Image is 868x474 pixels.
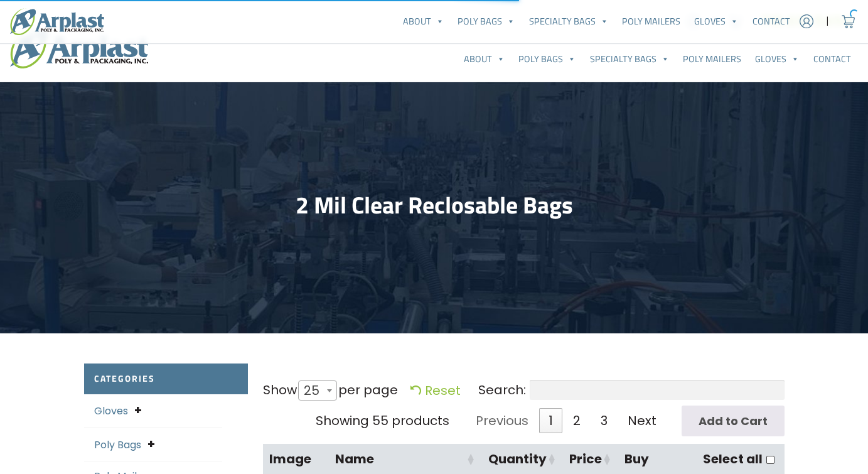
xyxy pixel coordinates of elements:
span: | [826,14,829,29]
a: Poly Bags [94,438,141,452]
img: logo [10,29,148,68]
span: 25 [298,380,337,401]
a: Poly Mailers [615,9,687,34]
a: Gloves [748,46,806,72]
a: Contact [806,46,858,72]
input: Search: [530,380,785,400]
label: Show per page [263,380,398,401]
a: Poly Bags [512,46,582,72]
a: 3 [591,408,617,433]
a: Previous [466,408,538,433]
a: Specialty Bags [522,9,615,34]
a: Next [618,408,666,433]
a: 2 [564,408,590,433]
a: 1 [539,408,562,433]
img: logo [10,8,104,35]
input: Add to Cart [682,406,785,436]
div: Showing 55 products [316,411,449,430]
a: Reset [410,382,461,399]
h2: Categories [84,364,248,394]
a: About [457,46,512,72]
h1: 2 Mil Clear Reclosable Bags [84,191,785,219]
a: Contact [746,9,797,34]
label: Select all [703,450,763,468]
a: Poly Mailers [676,46,748,72]
a: Specialty Bags [583,46,676,72]
a: About [396,9,451,34]
a: Gloves [687,9,745,34]
span: 25 [299,375,332,406]
a: Poly Bags [451,9,522,34]
label: Search: [478,380,785,400]
a: Gloves [94,404,128,418]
